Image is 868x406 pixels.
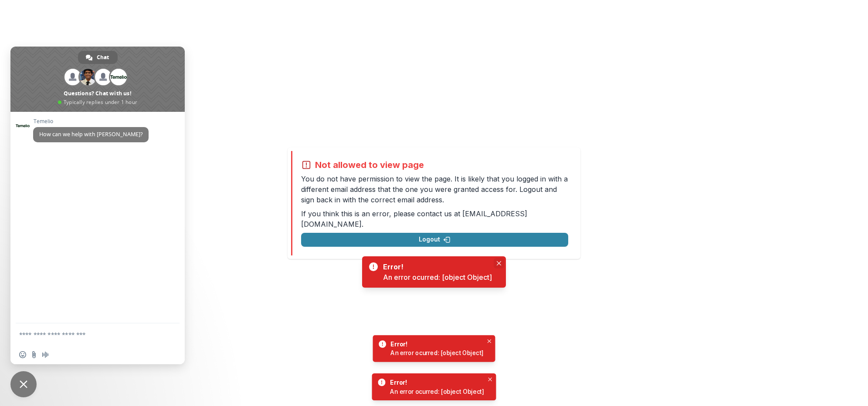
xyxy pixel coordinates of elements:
[19,351,26,358] span: Insert an emoji
[10,371,37,397] div: Close chat
[19,331,157,339] textarea: Compose your message...
[31,351,37,358] span: Send a file
[301,174,568,205] p: You do not have permission to view the page. It is likely that you logged in with a different ema...
[301,208,568,229] p: If you think this is an error, please contact us at .
[383,262,488,272] div: Error!
[78,51,118,64] div: Chat
[390,349,483,357] div: An error ocurred: [object Object]
[390,387,484,396] div: An error ocurred: [object Object]
[485,375,495,384] button: Close
[390,340,480,349] div: Error!
[383,272,492,282] div: An error ocurred: [object Object]
[315,160,424,170] h2: Not allowed to view page
[485,337,494,346] button: Close
[301,233,568,247] button: Logout
[494,258,504,268] button: Close
[97,51,109,64] span: Chat
[39,131,142,138] span: How can we help with [PERSON_NAME]?
[42,351,49,358] span: Audio message
[33,118,149,124] span: Temelio
[301,209,527,228] a: [EMAIL_ADDRESS][DOMAIN_NAME]
[390,378,481,387] div: Error!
